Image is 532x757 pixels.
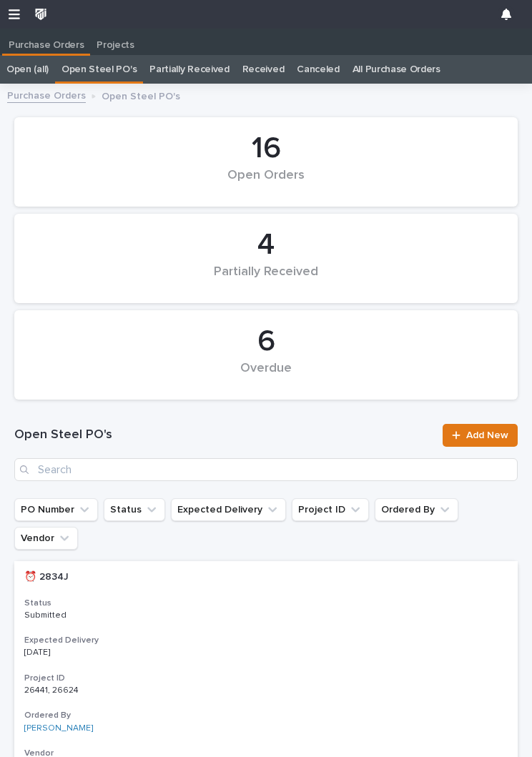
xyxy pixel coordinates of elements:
a: [PERSON_NAME] [24,723,93,733]
a: Received [242,55,285,84]
button: PO Number [14,498,98,521]
div: 16 [39,131,493,167]
a: Partially Received [149,55,229,84]
a: Purchase Orders [2,29,90,54]
a: Open Steel PO's [61,55,137,84]
h1: Open Steel PO's [14,427,434,444]
span: Add New [466,430,508,440]
h3: Expected Delivery [24,635,508,646]
div: Overdue [39,361,493,391]
a: Canceled [297,55,340,84]
h3: Status [24,598,508,609]
a: Projects [90,29,141,56]
div: Open Orders [39,168,493,198]
button: Expected Delivery [171,498,286,521]
p: [DATE] [24,648,144,658]
h3: Ordered By [24,710,508,721]
h3: Project ID [24,673,508,684]
p: Submitted [24,610,144,620]
p: Projects [97,29,134,51]
button: Vendor [14,527,78,550]
a: Open (all) [6,55,49,84]
p: 26441, 26624 [24,683,82,696]
div: Partially Received [39,264,493,295]
button: Project ID [292,498,369,521]
div: 6 [39,324,493,360]
button: Status [104,498,165,521]
p: Purchase Orders [9,29,84,51]
p: ⏰ 2834J [24,568,72,583]
input: Search [14,458,518,481]
a: Add New [443,424,518,447]
a: All Purchase Orders [353,55,440,84]
p: Open Steel PO's [102,87,180,103]
div: 4 [39,227,493,263]
a: Purchase Orders [7,86,86,103]
button: Ordered By [375,498,458,521]
img: wkUhmAIORKewsuZNaXNB [31,5,50,24]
